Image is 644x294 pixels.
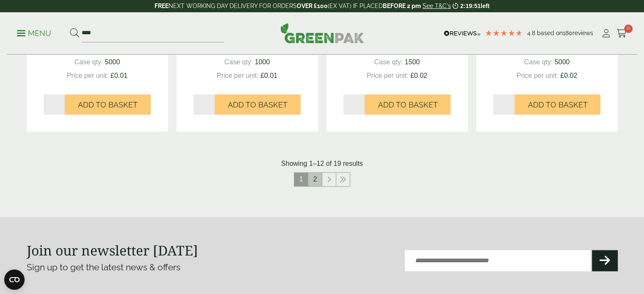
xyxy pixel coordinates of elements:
a: Menu [17,28,51,37]
span: 1000 [255,58,270,66]
img: GreenPak Supplies [280,23,364,43]
strong: OVER £100 [297,3,328,9]
span: Add to Basket [228,100,287,110]
strong: FREE [155,3,169,9]
span: £0.01 [260,72,277,79]
span: 180 [563,30,572,36]
span: £0.02 [410,72,427,79]
a: 2 [308,173,322,186]
span: left [481,3,489,9]
p: Menu [17,28,51,38]
span: 5000 [555,58,570,66]
span: Case qty: [224,58,253,66]
span: 0 [624,25,633,33]
strong: Join our newsletter [DATE] [27,241,198,259]
button: Add to Basket [514,94,600,115]
p: Showing 1–12 of 19 results [281,159,363,169]
p: Sign up to get the latest news & offers [27,261,293,274]
span: £0.01 [111,72,127,79]
span: Price per unit: [217,72,259,79]
span: 2:19:51 [460,3,481,9]
div: 4.78 Stars [485,29,523,37]
span: Based on [537,30,563,36]
a: See T&C's [423,3,451,9]
span: Case qty: [524,58,553,66]
button: Add to Basket [65,94,151,115]
button: Add to Basket [215,94,301,115]
a: 0 [616,27,627,40]
span: 1 [294,173,308,186]
span: Case qty: [374,58,403,66]
span: reviews [572,30,593,36]
span: 1500 [405,58,420,66]
strong: BEFORE 2 pm [383,3,421,9]
span: Add to Basket [528,100,587,110]
button: Add to Basket [365,94,451,115]
i: Cart [616,29,627,38]
span: 4.8 [527,30,537,36]
span: Add to Basket [78,100,138,110]
span: Add to Basket [378,100,437,110]
span: Price per unit: [367,72,409,79]
img: REVIEWS.io [444,30,481,36]
span: £0.02 [560,72,577,79]
span: Case qty: [75,58,103,66]
span: 5000 [105,58,120,66]
i: My Account [601,29,611,38]
span: Price per unit: [67,72,109,79]
span: Price per unit: [517,72,558,79]
button: Open CMP widget [4,269,25,290]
